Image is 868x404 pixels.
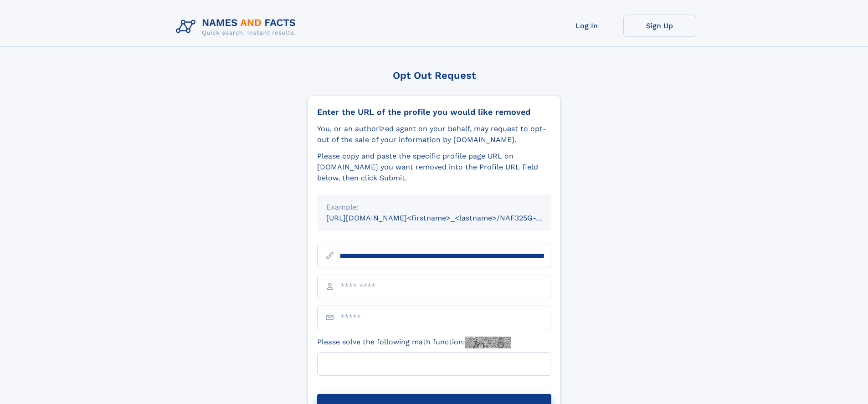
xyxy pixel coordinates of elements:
[623,15,696,37] a: Sign Up
[317,123,551,145] div: You, or an authorized agent on your behalf, may request to opt-out of the sale of your informatio...
[326,202,542,213] div: Example:
[172,15,303,39] img: Logo Names and Facts
[326,214,569,222] small: [URL][DOMAIN_NAME]<firstname>_<lastname>/NAF325G-xxxxxxxx
[317,107,551,117] div: Enter the URL of the profile you would like removed
[317,151,551,184] div: Please copy and paste the specific profile page URL on [DOMAIN_NAME] you want removed into the Pr...
[317,337,511,348] label: Please solve the following math function:
[308,70,561,81] div: Opt Out Request
[550,15,623,37] a: Log In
